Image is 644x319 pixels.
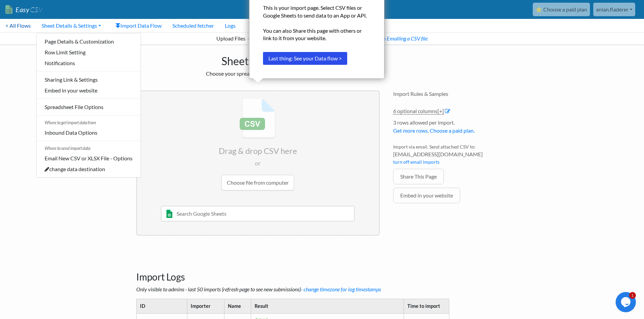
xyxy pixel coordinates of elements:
[301,286,381,292] a: - change timezone for log timestamps
[219,19,241,32] a: Logs
[187,299,224,314] th: Importer
[393,150,508,158] span: [EMAIL_ADDRESS][DOMAIN_NAME]
[37,47,141,58] a: Row Limit Setting
[37,144,141,153] span: Where to send import data
[37,164,141,175] a: change data destination
[393,143,508,169] li: Import via email. Send attached CSV to:
[37,127,141,138] a: Inbound Data Options
[437,108,444,114] span: [+]
[136,255,508,283] h3: Import Logs
[393,159,439,165] a: turn off email imports
[37,118,141,127] span: Where to get import data from
[251,299,404,314] th: Result
[37,85,141,96] a: Embed in your website
[167,19,219,32] a: Scheduled fetcher
[37,36,141,47] a: Page Details & Customization
[593,3,635,16] a: anian.fladerer
[393,169,444,184] a: Share This Page
[263,52,347,65] button: Last thing: See your Data flow >
[161,206,355,221] input: Search Google Sheets
[5,3,43,17] a: EasyCSV
[29,5,43,14] span: CSV
[356,35,428,42] a: How to set up Emailing a CSV file
[393,108,444,115] a: 6 optional columns[+]
[224,299,251,314] th: Name
[393,127,475,134] a: Get more rows. Choose a paid plan.
[37,58,141,69] a: Notifications
[136,299,187,314] th: ID
[393,90,508,97] h4: Import Rules & Samples
[393,188,460,203] a: Embed in your website
[36,19,106,32] a: Sheet Details & Settings
[263,4,371,19] p: This is your import page. Select CSV files or Google Sheets to send data to an App or API.
[136,286,381,292] i: Only visible to admins - last 50 imports (refresh page to see new submissions)
[404,299,449,314] th: Time to import
[37,74,141,85] a: Sharing Link & Settings
[37,153,141,164] a: Email New CSV or XLSX File - Options
[533,3,590,16] a: ⭐ Choose a paid plan
[616,292,637,312] iframe: chat widget
[393,118,508,138] li: 3 rows allowed per import.
[263,27,371,42] p: You can also Share this page with others or link to it from your website.
[110,19,167,32] a: Import Data Flow
[37,102,141,112] a: Spreadsheet File Options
